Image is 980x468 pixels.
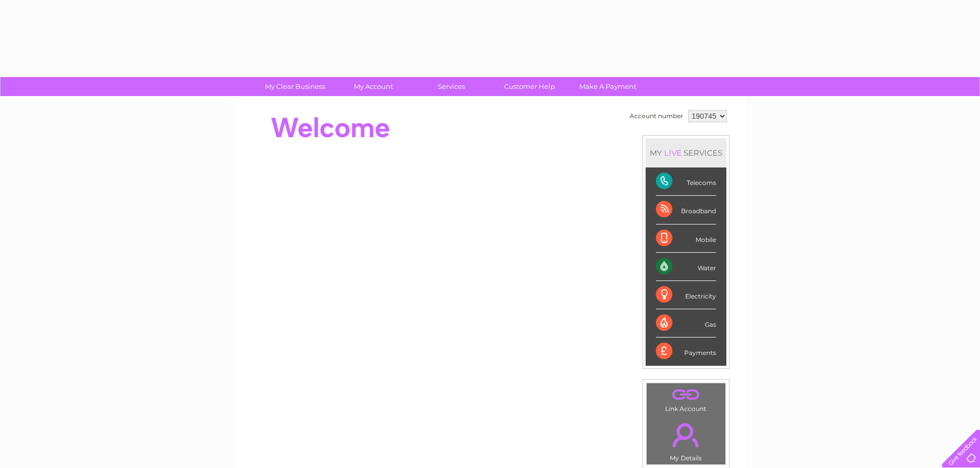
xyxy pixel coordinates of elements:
[565,77,650,96] a: Make A Payment
[646,138,726,167] div: MY SERVICES
[649,417,723,453] a: .
[656,309,716,338] div: Gas
[656,196,716,224] div: Broadband
[646,415,726,465] td: My Details
[409,77,494,96] a: Services
[649,386,723,404] a: .
[656,224,716,253] div: Mobile
[253,77,337,96] a: My Clear Business
[646,383,726,415] td: Link Account
[487,77,572,96] a: Customer Help
[656,281,716,309] div: Electricity
[627,107,686,125] td: Account number
[656,338,716,365] div: Payments
[662,148,684,158] div: LIVE
[656,167,716,196] div: Telecoms
[656,253,716,281] div: Water
[331,77,416,96] a: My Account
